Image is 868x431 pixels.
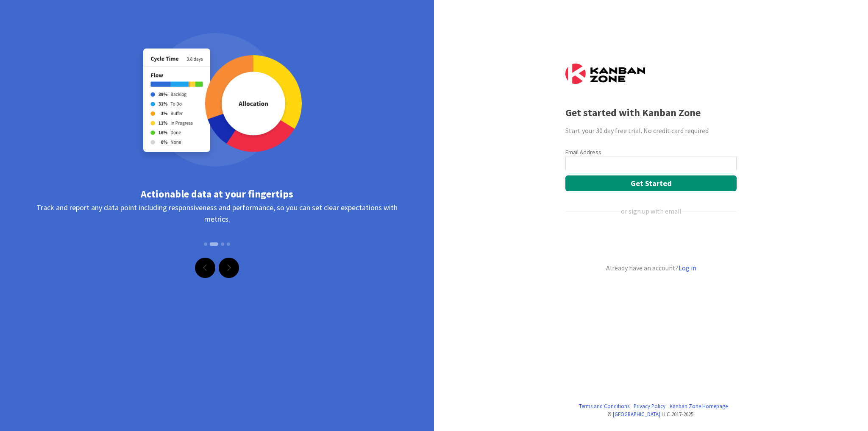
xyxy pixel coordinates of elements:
button: Slide 2 [210,242,218,246]
button: Slide 3 [221,238,224,250]
button: Get Started [565,175,737,191]
a: Kanban Zone Homepage [670,402,728,410]
div: Already have an account? [565,263,737,273]
img: Kanban Zone [565,64,645,84]
div: or sign up with email [621,206,682,216]
a: Privacy Policy [634,402,665,410]
a: [GEOGRAPHIC_DATA] [613,411,660,417]
label: Email Address [565,148,601,156]
div: Start your 30 day free trial. No credit card required [565,125,737,136]
a: Terms and Conditions [579,402,629,410]
div: Track and report any data point including responsiveness and performance, so you can set clear ex... [30,202,404,257]
a: Log in [679,264,696,272]
div: Actionable data at your fingertips [30,186,404,202]
div: © LLC 2017- 2025 . [565,410,737,418]
button: Slide 1 [204,238,207,250]
button: Slide 4 [227,238,230,250]
iframe: Sign in with Google Button [561,230,739,249]
b: Get started with Kanban Zone [565,106,701,119]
